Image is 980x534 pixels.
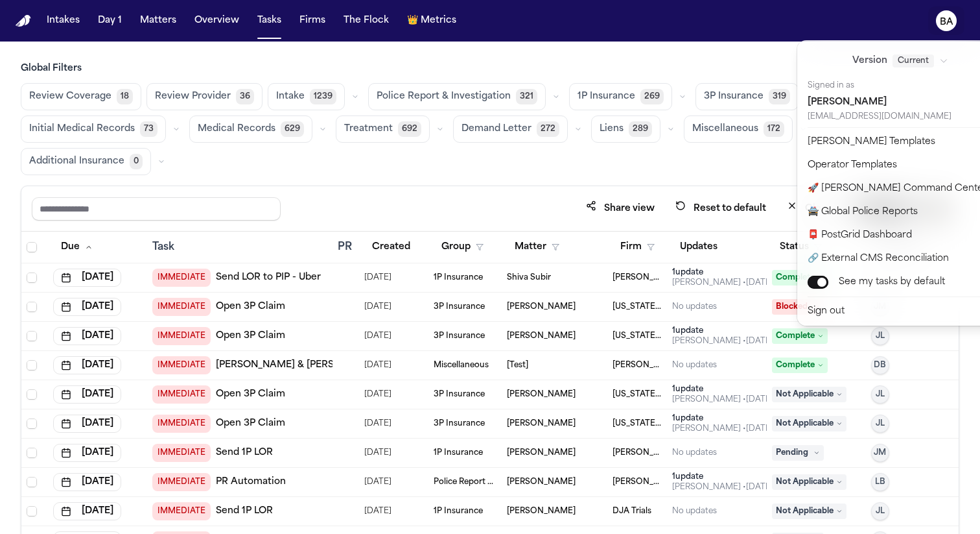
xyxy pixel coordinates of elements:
[852,53,887,69] span: Version
[892,55,934,67] span: Current
[940,18,953,27] text: BA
